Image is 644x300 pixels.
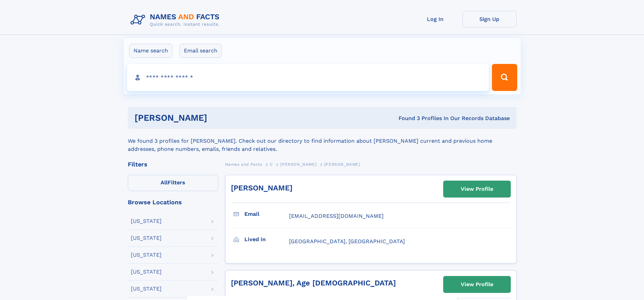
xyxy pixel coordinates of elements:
span: [PERSON_NAME] [324,162,360,167]
a: [PERSON_NAME] [231,184,292,192]
div: [US_STATE] [131,235,162,241]
div: View Profile [461,277,493,292]
img: Logo Names and Facts [128,11,225,29]
label: Email search [180,44,222,58]
span: [GEOGRAPHIC_DATA], [GEOGRAPHIC_DATA] [289,238,405,245]
a: View Profile [444,276,510,293]
input: search input [127,64,489,91]
div: Browse Locations [128,199,218,205]
a: Names and Facts [225,160,262,168]
a: [PERSON_NAME] [280,160,316,168]
label: Filters [128,175,218,191]
div: [US_STATE] [131,218,162,224]
span: All [161,179,168,186]
h1: [PERSON_NAME] [135,114,303,122]
div: [US_STATE] [131,269,162,275]
div: We found 3 profiles for [PERSON_NAME]. Check out our directory to find information about [PERSON_... [128,129,517,153]
a: View Profile [444,181,510,197]
div: Filters [128,161,218,167]
div: View Profile [461,181,493,197]
label: Name search [129,44,172,58]
span: C [270,162,273,167]
h3: Email [244,208,289,220]
a: C [270,160,273,168]
span: [PERSON_NAME] [280,162,316,167]
button: Search Button [492,64,517,91]
h3: Lived in [244,234,289,245]
div: Found 3 Profiles In Our Records Database [303,115,510,122]
a: [PERSON_NAME], Age [DEMOGRAPHIC_DATA] [231,279,396,287]
span: [EMAIL_ADDRESS][DOMAIN_NAME] [289,213,384,219]
div: [US_STATE] [131,286,162,292]
a: Log In [408,11,462,27]
a: Sign Up [462,11,517,27]
div: [US_STATE] [131,252,162,258]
